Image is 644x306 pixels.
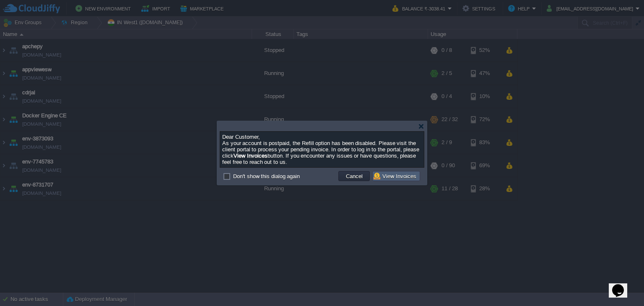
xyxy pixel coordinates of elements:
[233,173,300,179] label: Don't show this dialog again
[343,172,365,180] button: Cancel
[374,172,419,180] button: View Invoices
[609,272,636,298] iframe: chat widget
[222,134,422,140] p: Dear Customer,
[222,134,422,165] div: As your account is postpaid, the Refill option has been disabled. Please visit the client portal ...
[234,153,267,159] b: View Invoices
